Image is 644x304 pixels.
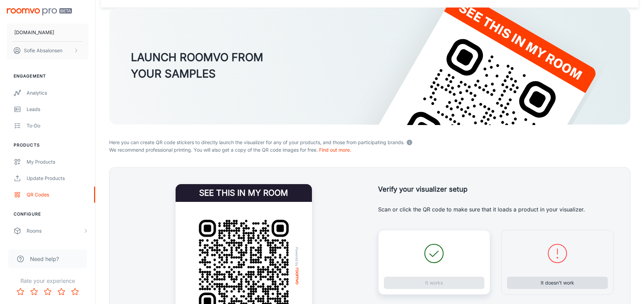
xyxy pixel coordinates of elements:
img: Roomvo PRO Beta [7,8,72,15]
div: Analytics [27,89,88,97]
span: Powered by [294,247,301,266]
div: To-do [27,122,88,129]
button: Rate 5 star [68,285,82,299]
button: Rate 2 star [27,285,41,299]
div: Leads [27,106,88,113]
p: [DOMAIN_NAME] [14,29,54,36]
p: We recommend professional printing. You will also get a copy of the QR code images for free. [109,146,630,154]
button: Rate 3 star [41,285,55,299]
p: Here you can create QR code stickers to directly launch the visualizer for any of your products, ... [109,137,630,146]
p: Sofie Absalonsen [24,47,62,54]
div: My Products [27,158,88,166]
button: Rate 1 star [14,285,27,299]
button: [DOMAIN_NAME] [7,24,88,41]
p: Scan or click the QR code to make sure that it loads a product in your visualizer. [378,205,614,213]
p: Rate your experience [5,277,90,285]
div: Update Products [27,175,88,182]
div: QR Codes [27,191,88,198]
span: Need help? [30,255,59,263]
div: Rooms [27,227,83,235]
h5: Verify your visualizer setup [378,184,614,194]
h4: See this in my room [176,184,312,202]
button: Rate 4 star [55,285,68,299]
a: Find out more. [319,147,351,153]
button: Sofie Absalonsen [7,42,88,59]
img: roomvo [296,267,299,284]
h3: LAUNCH ROOMVO FROM YOUR SAMPLES [131,49,263,82]
button: It doesn’t work [507,277,608,289]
